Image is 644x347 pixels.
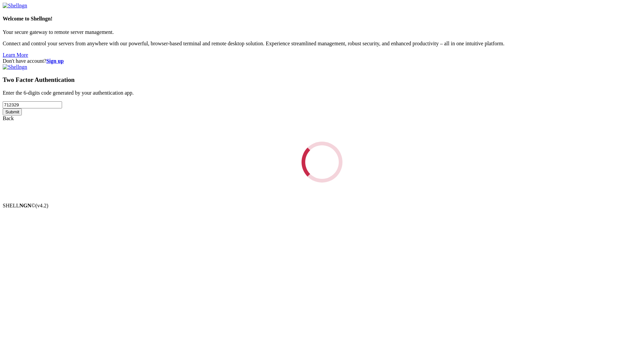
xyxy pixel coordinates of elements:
a: Learn More [3,52,28,58]
h4: Welcome to Shellngn! [3,16,641,22]
b: NGN [19,203,32,208]
p: Your secure gateway to remote server management. [3,29,641,35]
a: Sign up [46,58,64,64]
input: Two factor code [3,101,62,108]
img: Shellngn [3,3,27,9]
div: Loading... [302,142,342,183]
div: Don't have account? [3,58,641,64]
img: Shellngn [3,64,27,70]
p: Connect and control your servers from anywhere with our powerful, browser-based terminal and remo... [3,41,641,47]
input: Submit [3,108,22,115]
p: Enter the 6-digits code generated by your authentication app. [3,90,641,96]
a: Back [3,115,14,121]
span: 4.2.0 [36,203,49,208]
span: SHELL © [3,203,48,208]
h3: Two Factor Authentication [3,76,641,84]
